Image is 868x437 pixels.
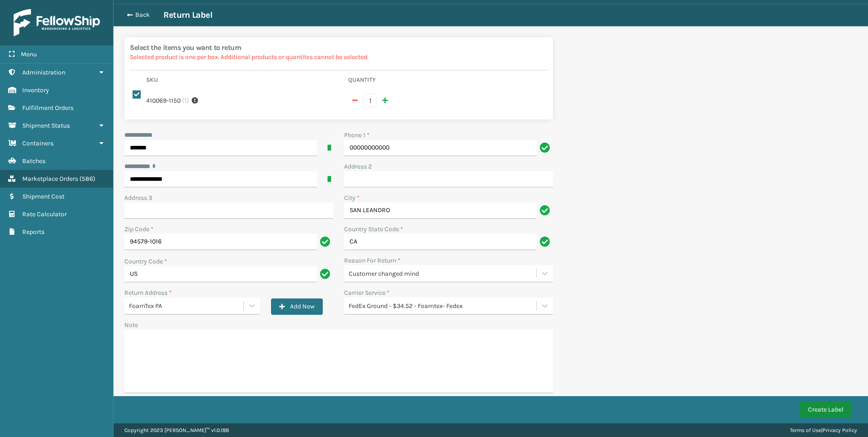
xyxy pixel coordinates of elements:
span: Shipment Cost [22,193,64,200]
label: Carrier Service [344,288,390,298]
div: FedEx Ground - $34.52 - Foamtex- Fedex [349,301,537,311]
span: ( 1 ) [182,96,189,105]
span: Batches [22,157,45,165]
div: Customer changed mind [349,269,537,278]
span: Inventory [22,86,49,94]
label: Country State Code [344,224,403,234]
p: Selected product is one per box. Additional products or quantites cannot be selected. [130,52,547,62]
span: Fulfillment Orders [22,104,74,112]
span: Administration [22,69,65,76]
label: Reason For Return [344,256,400,265]
span: Rate Calculator [22,210,67,218]
label: Address 2 [344,162,372,171]
h2: Select the items you want to return [130,43,547,52]
label: Phone 1 [344,130,370,140]
a: Terms of Use [790,427,821,433]
label: Address 3 [124,193,152,203]
button: Add New [271,298,323,315]
p: Copyright 2023 [PERSON_NAME]™ v 1.0.188 [124,423,229,437]
div: FoamTex PA [129,301,244,311]
span: Marketplace Orders [22,175,78,183]
span: Reports [22,228,44,236]
a: Privacy Policy [823,427,857,433]
div: | [790,423,857,437]
span: Menu [21,50,37,58]
label: City [344,193,360,203]
th: Sku [143,76,345,87]
label: Country Code [124,257,167,266]
label: Zip Code [124,224,153,234]
span: Shipment Status [22,122,70,129]
img: logo [14,9,100,36]
span: Containers [22,139,54,147]
label: 410069-1150 [146,96,181,105]
th: Quantity [345,76,547,87]
span: ( 586 ) [79,175,95,183]
h3: Return Label [163,10,212,20]
button: Back [122,11,163,19]
button: Create Label [800,402,852,418]
label: Return Address [124,288,172,298]
label: Note [124,321,138,329]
